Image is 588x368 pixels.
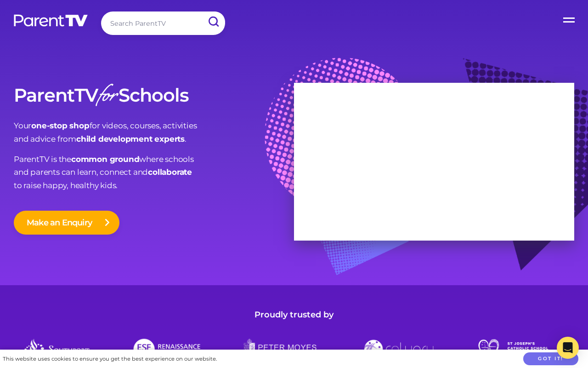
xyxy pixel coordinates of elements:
[14,211,119,235] button: Make an Enquiry
[31,121,89,130] strong: one-stop shop
[14,335,574,363] img: logos-schools.2a1e3f5.png
[3,354,217,364] div: This website uses cookies to ensure you get the best experience on our website.
[76,134,185,144] strong: child development experts
[148,167,192,177] strong: collaborate
[13,14,89,27] img: parenttv-logo-white.4c85aaf.svg
[71,155,139,164] strong: common ground
[523,352,578,366] button: Got it!
[14,85,294,105] h1: ParentTV Schools
[14,119,294,146] p: Your for videos, courses, activities and advice from .
[14,308,574,322] h4: Proudly trusted by
[101,11,225,35] input: Search ParentTV
[557,337,579,359] div: Open Intercom Messenger
[14,153,294,193] p: ParentTV is the where schools and parents can learn, connect and to raise happy, healthy kids.
[201,11,225,32] input: Submit
[98,77,117,117] em: for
